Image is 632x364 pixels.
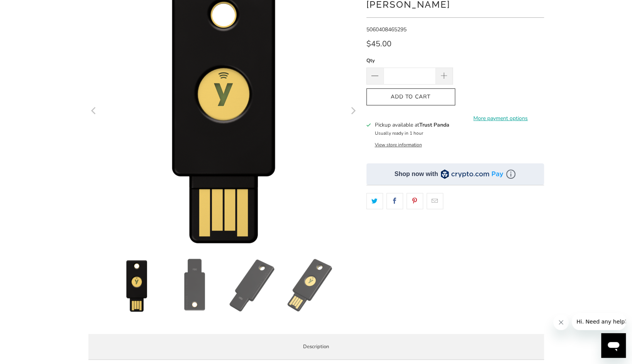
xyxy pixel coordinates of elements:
[374,130,423,136] small: Usually ready in 1 hour
[374,94,447,100] span: Add to Cart
[553,315,569,330] iframe: Close message
[374,121,449,129] h3: Pickup available at
[366,193,383,209] a: Share this on Twitter
[366,26,407,33] span: 5060408465295
[283,258,337,312] img: Security Key (NFC) by Yubico - Trust Panda
[5,5,56,12] span: Hi. Need any help?
[225,258,280,312] img: Security Key (NFC) by Yubico - Trust Panda
[366,88,455,106] button: Add to Cart
[457,114,544,123] a: More payment options
[407,193,423,209] a: Share this on Pinterest
[386,193,403,209] a: Share this on Facebook
[427,193,443,209] a: Email this to a friend
[601,333,626,358] iframe: Button to launch messaging window
[168,258,222,312] img: Security Key (NFC) by Yubico - Trust Panda
[419,121,449,129] b: Trust Panda
[395,170,438,178] div: Shop now with
[366,56,453,65] label: Qty
[366,223,544,249] iframe: Reviews Widget
[374,142,422,148] button: View store information
[88,334,544,360] label: Description
[366,39,391,49] span: $45.00
[572,313,626,330] iframe: Message from company
[110,258,164,312] img: Security Key (NFC) by Yubico - Trust Panda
